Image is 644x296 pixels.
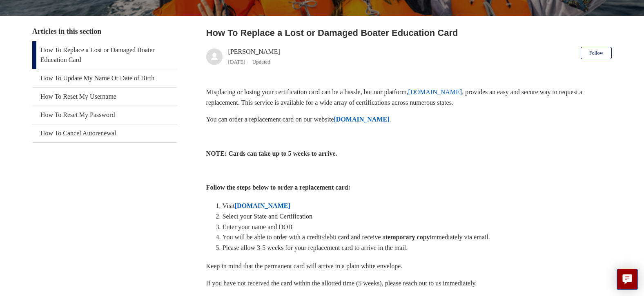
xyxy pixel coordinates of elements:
span: You can order a replacement card on our website [206,116,334,123]
span: Select your State and Certification [223,213,312,220]
h2: How To Replace a Lost or Damaged Boater Education Card [206,26,612,40]
div: [PERSON_NAME] [228,47,280,66]
span: . [390,116,391,123]
a: [DOMAIN_NAME] [408,88,462,95]
span: If you have not received the card within the allotted time (5 weeks), please reach out to us imme... [206,280,477,287]
span: Enter your name and DOB [223,223,293,230]
strong: Follow the steps below to order a replacement card: [206,184,350,191]
span: Visit [223,202,235,209]
a: How To Update My Name Or Date of Birth [32,69,177,87]
button: Follow Article [581,47,612,59]
span: Please allow 3-5 weeks for your replacement card to arrive in the mail. [223,244,408,251]
p: Misplacing or losing your certification card can be a hassle, but our platform, , provides an eas... [206,87,612,108]
a: How To Reset My Password [32,106,177,124]
li: Updated [252,59,270,65]
span: Keep in mind that the permanent card will arrive in a plain white envelope. [206,263,403,269]
a: How To Cancel Autorenewal [32,124,177,142]
span: You will be able to order with a credit/debit card and receive a immediately via email. [223,234,490,241]
strong: NOTE: Cards can take up to 5 weeks to arrive. [206,150,337,157]
span: Articles in this section [32,27,101,35]
a: [DOMAIN_NAME] [334,116,390,123]
time: 04/08/2025, 12:48 [228,59,245,65]
a: How To Reset My Username [32,88,177,106]
a: How To Replace a Lost or Damaged Boater Education Card [32,41,177,69]
a: [DOMAIN_NAME] [235,202,290,209]
strong: temporary copy [386,234,430,241]
button: Live chat [617,269,638,290]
